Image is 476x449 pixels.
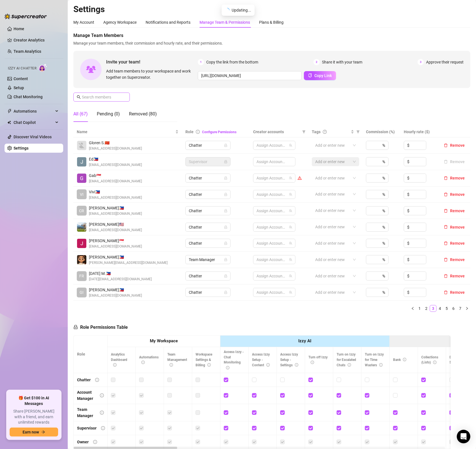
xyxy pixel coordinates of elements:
[89,221,142,227] span: [PERSON_NAME] 🇺🇸
[450,274,465,278] span: Remove
[433,361,436,364] span: info-circle
[89,162,142,168] span: [EMAIL_ADDRESS][DOMAIN_NAME]
[146,19,190,25] div: Notifications and Reports
[39,63,47,72] img: AI Chatter
[457,430,470,443] div: Open Intercom Messenger
[442,142,467,149] button: Remove
[289,193,292,196] span: team
[73,4,470,15] h2: Settings
[323,130,327,134] span: question-circle
[73,324,128,331] h5: Role Permissions Table
[189,141,227,150] span: Chatter
[442,158,467,165] button: Remove
[411,307,414,310] span: left
[224,144,227,147] span: lock
[89,179,142,184] span: [EMAIL_ADDRESS][DOMAIN_NAME]
[450,257,465,262] span: Remove
[77,174,86,183] img: Gab
[7,109,12,113] span: thunderbolt
[10,395,58,406] span: 🎁 Get $100 in AI Messages
[196,130,200,134] span: info-circle
[457,305,463,312] a: 7
[253,129,300,135] span: Creator accounts
[111,352,127,367] span: Analytics Dashboard
[224,274,227,278] span: lock
[73,19,94,25] div: My Account
[79,273,84,279] span: FR
[298,176,302,180] span: warning
[224,242,227,245] span: lock
[444,143,448,147] span: delete
[356,130,360,133] span: filter
[106,68,196,80] span: Add team members to your workspace and work together on Supercreator.
[80,289,84,295] span: GI
[308,73,312,77] span: copy
[77,377,91,383] div: Chatter
[266,363,270,367] span: info-circle
[185,130,194,134] span: Role
[101,426,105,430] span: info-circle
[450,225,465,229] span: Remove
[77,239,86,248] img: Jane
[95,378,99,382] span: info-circle
[79,208,84,214] span: CR
[189,239,227,248] span: Chatter
[77,425,96,431] div: Supervisor
[150,338,178,343] strong: My Workspace
[450,209,465,213] span: Remove
[450,305,457,312] a: 6
[308,355,328,365] span: Turn off Izzy
[289,258,292,261] span: team
[450,305,457,312] li: 6
[289,209,292,213] span: team
[189,190,227,199] span: Chatter
[14,95,43,99] a: Chat Monitoring
[418,59,424,65] span: 3
[170,363,173,367] span: info-circle
[444,274,448,278] span: delete
[444,209,448,213] span: delete
[14,118,54,127] span: Chat Copilot
[442,289,467,296] button: Remove
[14,86,24,90] a: Setup
[7,121,11,124] img: Chat Copilot
[224,160,227,163] span: lock
[314,73,332,78] span: Copy Link
[450,143,465,148] span: Remove
[226,366,229,369] span: info-circle
[355,128,361,136] span: filter
[232,7,251,13] span: Updating...
[8,66,36,71] span: Izzy AI Chatter
[77,389,95,402] div: Account Manager
[89,293,142,298] span: [EMAIL_ADDRESS][DOMAIN_NAME]
[298,338,311,343] strong: Izzy AI
[89,244,142,249] span: [EMAIL_ADDRESS][DOMAIN_NAME]
[437,305,443,312] a: 4
[442,240,467,247] button: Remove
[302,130,306,133] span: filter
[400,126,438,137] th: Hourly rate ($)
[129,111,157,117] div: Removed (80)
[77,141,86,150] img: Gloren Senin
[280,352,298,367] span: Access Izzy Setup - Settings
[442,207,467,214] button: Remove
[409,305,416,312] li: Previous Page
[224,193,227,196] span: lock
[202,130,236,134] a: Configure Permissions
[224,225,227,229] span: lock
[189,174,227,182] span: Chatter
[442,191,467,198] button: Remove
[259,19,284,25] div: Plans & Billing
[189,157,227,166] span: Supervisor
[224,291,227,294] span: lock
[5,14,47,19] img: logo-BBDzfeDw.svg
[89,270,152,277] span: [DATE] M. 🇵🇭
[436,305,443,312] li: 4
[80,191,84,198] span: VI
[304,71,336,80] button: Copy Link
[206,59,258,65] span: Copy the link from the bottom
[89,238,142,244] span: [PERSON_NAME] 🇸🇬
[450,176,465,180] span: Remove
[430,305,436,312] a: 3
[465,307,469,310] span: right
